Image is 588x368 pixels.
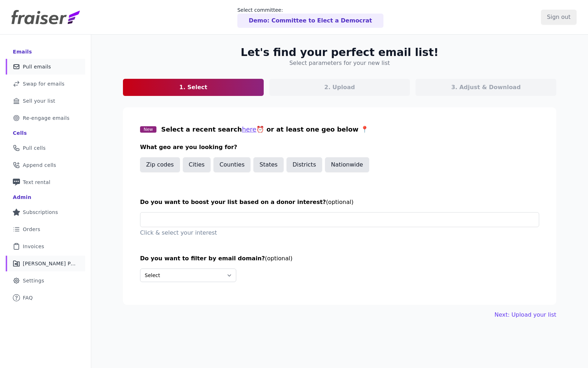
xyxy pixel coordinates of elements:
[6,157,85,173] a: Append cells
[253,157,284,172] button: States
[6,76,85,92] a: Swap for emails
[23,114,69,122] span: Re-engage emails
[140,157,180,172] button: Zip codes
[23,226,40,233] span: Orders
[237,6,383,28] a: Select committee: Demo: Committee to Elect a Democrat
[6,221,85,237] a: Orders
[541,10,577,25] input: Sign out
[242,124,257,134] button: here
[13,129,27,137] div: Cells
[6,239,85,254] a: Invoices
[140,199,326,205] span: Do you want to boost your list based on a donor interest?
[140,255,265,262] span: Do you want to filter by email domain?
[325,157,369,172] button: Nationwide
[451,83,521,92] p: 3. Adjust & Download
[6,110,85,126] a: Re-engage emails
[6,59,85,75] a: Pull emails
[140,143,539,152] h3: What geo are you looking for?
[13,48,32,55] div: Emails
[123,79,264,96] a: 1. Select
[326,199,354,205] span: (optional)
[183,157,211,172] button: Cities
[324,83,355,92] p: 2. Upload
[6,140,85,156] a: Pull cells
[289,59,390,67] h4: Select parameters for your new list
[287,157,322,172] button: Districts
[13,194,31,201] div: Admin
[23,179,51,186] span: Text rental
[23,97,55,104] span: Sell your list
[23,209,58,216] span: Subscriptions
[23,294,33,301] span: FAQ
[6,273,85,288] a: Settings
[237,6,383,14] p: Select committee:
[6,174,85,190] a: Text rental
[140,229,539,237] p: Click & select your interest
[23,80,65,87] span: Swap for emails
[6,93,85,109] a: Sell your list
[23,144,46,152] span: Pull cells
[23,243,44,250] span: Invoices
[249,16,372,25] p: Demo: Committee to Elect a Democrat
[495,311,556,319] button: Next: Upload your list
[241,46,438,59] h2: Let's find your perfect email list!
[161,126,368,133] span: Select a recent search ⏰ or at least one geo below 📍
[140,126,156,133] span: New
[6,256,85,271] a: [PERSON_NAME] Performance
[23,162,56,169] span: Append cells
[6,290,85,306] a: FAQ
[23,260,77,267] span: [PERSON_NAME] Performance
[23,277,44,284] span: Settings
[6,204,85,220] a: Subscriptions
[179,83,207,92] p: 1. Select
[23,63,51,70] span: Pull emails
[213,157,251,172] button: Counties
[265,255,292,262] span: (optional)
[11,10,80,24] img: Fraiser Logo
